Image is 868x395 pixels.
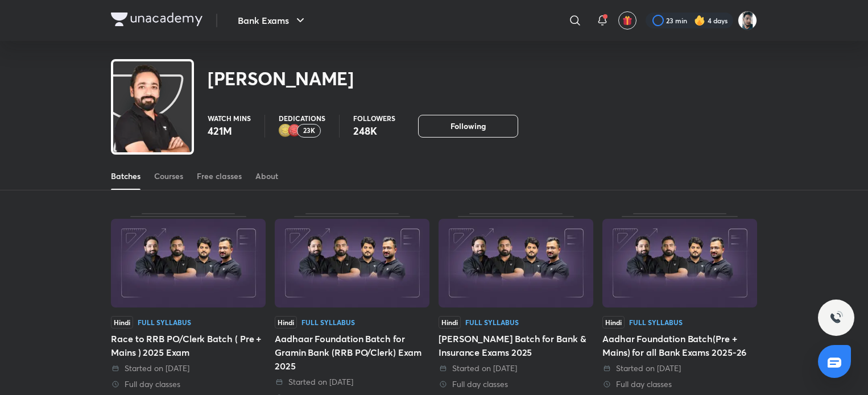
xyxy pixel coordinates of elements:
[279,124,292,138] img: educator badge2
[154,171,183,182] div: Courses
[439,316,461,329] span: Hindi
[288,124,301,138] img: educator badge1
[418,115,518,138] button: Following
[602,379,757,390] div: Full day classes
[113,64,192,168] img: class
[111,13,202,29] a: Company Logo
[450,120,486,132] span: Following
[255,171,278,182] div: About
[303,127,315,135] p: 23K
[602,332,757,359] div: Aadhar Foundation Batch(Pre + Mains) for all Bank Exams 2025-26
[197,163,242,190] a: Free classes
[279,115,325,122] p: Dedications
[275,219,429,307] img: Thumbnail
[439,379,593,390] div: Full day classes
[208,67,354,90] h2: [PERSON_NAME]
[111,219,266,307] img: Thumbnail
[275,376,429,388] div: Started on 8 Sept 2025
[465,319,519,326] div: Full Syllabus
[111,13,202,26] img: Company Logo
[111,379,266,390] div: Full day classes
[629,319,683,326] div: Full Syllabus
[622,15,633,26] img: avatar
[301,319,355,326] div: Full Syllabus
[111,171,140,182] div: Batches
[138,319,191,326] div: Full Syllabus
[111,332,266,359] div: Race to RRB PO/Clerk Batch ( Pre + Mains ) 2025 Exam
[439,363,593,374] div: Started on 27 Aug 2025
[255,163,278,190] a: About
[208,115,251,122] p: Watch mins
[694,15,705,26] img: streak
[353,115,395,122] p: Followers
[829,311,843,325] img: ttu
[439,332,593,359] div: [PERSON_NAME] Batch for Bank & Insurance Exams 2025
[275,316,297,329] span: Hindi
[111,363,266,374] div: Started on 6 Oct 2025
[111,316,133,329] span: Hindi
[208,124,251,138] p: 421M
[602,219,757,307] img: Thumbnail
[602,316,625,329] span: Hindi
[197,171,242,182] div: Free classes
[738,11,757,30] img: Snehasish Das
[439,219,593,307] img: Thumbnail
[275,332,429,373] div: Aadhaar Foundation Batch for Gramin Bank (RRB PO/Clerk) Exam 2025
[154,163,183,190] a: Courses
[231,9,314,32] button: Bank Exams
[618,11,636,30] button: avatar
[602,363,757,374] div: Started on 11 Aug 2025
[111,163,140,190] a: Batches
[353,124,395,138] p: 248K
